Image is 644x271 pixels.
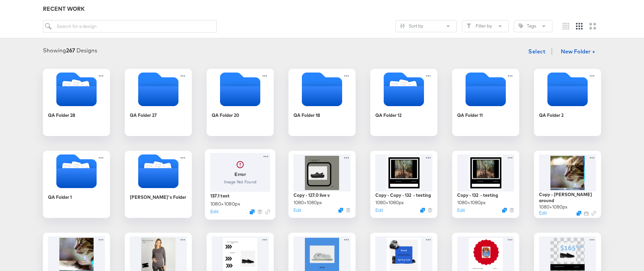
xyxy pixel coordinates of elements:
div: QA Folder 1 [48,194,72,200]
div: QA Folder 18 [288,69,356,136]
button: Edit [375,207,383,214]
strong: 267 [66,47,75,54]
svg: Medium grid [576,23,583,30]
div: QA Folder 27 [130,112,157,119]
button: Select [526,45,548,58]
svg: Folder [370,73,437,106]
div: QA Folder 12 [375,112,401,119]
div: QA Folder 20 [207,69,274,136]
div: 137.1 test [210,192,230,199]
button: FilterFilter by [462,20,509,32]
div: Showing Designs [43,47,97,54]
button: SlidersSort by [395,20,457,32]
div: 1080 × 1080 px [375,199,404,206]
div: RECENT WORK [43,5,601,13]
div: 1080 × 1080 px [539,204,568,210]
div: ErrorImage Not Found137.1 test1080×1080pxEditDuplicate [205,149,275,220]
svg: Link [591,211,596,216]
div: QA Folder 12 [370,69,437,136]
svg: Link [265,209,270,214]
span: Select [528,47,545,56]
svg: Empty folder [288,73,356,106]
div: QA Folder 18 [293,112,320,119]
button: Edit [457,207,465,214]
div: Copy - [PERSON_NAME] around [539,191,596,204]
svg: Duplicate [502,208,507,213]
div: Copy - 127.0 live v [293,192,330,198]
div: 1080 × 1080 px [293,199,322,206]
button: Edit [293,207,301,214]
div: QA Folder 11 [457,112,483,119]
button: TagTags [514,20,552,32]
svg: Empty folder [534,73,601,106]
div: QA Folder 11 [452,69,519,136]
svg: Duplicate [577,211,581,216]
div: Copy - 132 - testing [457,192,498,198]
div: QA Folder 28 [48,112,75,119]
div: Copy - 127.0 live v1080×1080pxEditDuplicate [288,151,356,218]
div: 1080 × 1080 px [210,200,240,207]
svg: Sliders [400,24,405,28]
div: QA Folder 2 [539,112,563,119]
div: Copy - [PERSON_NAME] around1080×1080pxEditDuplicate [534,151,601,218]
div: [PERSON_NAME]'s Folder [125,151,192,218]
div: 1080 × 1080 px [457,199,486,206]
svg: Duplicate [420,208,425,213]
svg: Filter [467,24,471,28]
svg: Tag [519,24,523,28]
svg: Folder [125,154,192,188]
div: [PERSON_NAME]'s Folder [130,194,186,200]
div: Copy - Copy - 132 - testing1080×1080pxEditDuplicate [370,151,437,218]
svg: Small grid [562,23,569,30]
button: Edit [539,210,547,216]
svg: Empty folder [125,73,192,106]
input: Search for a design [43,20,217,33]
svg: Folder [43,154,110,188]
div: Copy - 132 - testing1080×1080pxEditDuplicate [452,151,519,218]
svg: Duplicate [338,208,343,213]
div: Copy - Copy - 132 - testing [375,192,431,198]
button: New Folder + [555,46,601,58]
svg: Empty folder [452,73,519,106]
div: QA Folder 27 [125,69,192,136]
div: QA Folder 2 [534,69,601,136]
div: QA Folder 1 [43,151,110,218]
button: Edit [210,208,218,215]
div: QA Folder 20 [212,112,239,119]
div: QA Folder 28 [43,69,110,136]
svg: Large grid [589,23,596,30]
svg: Folder [43,73,110,106]
svg: Duplicate [250,209,255,214]
svg: Empty folder [207,73,274,106]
